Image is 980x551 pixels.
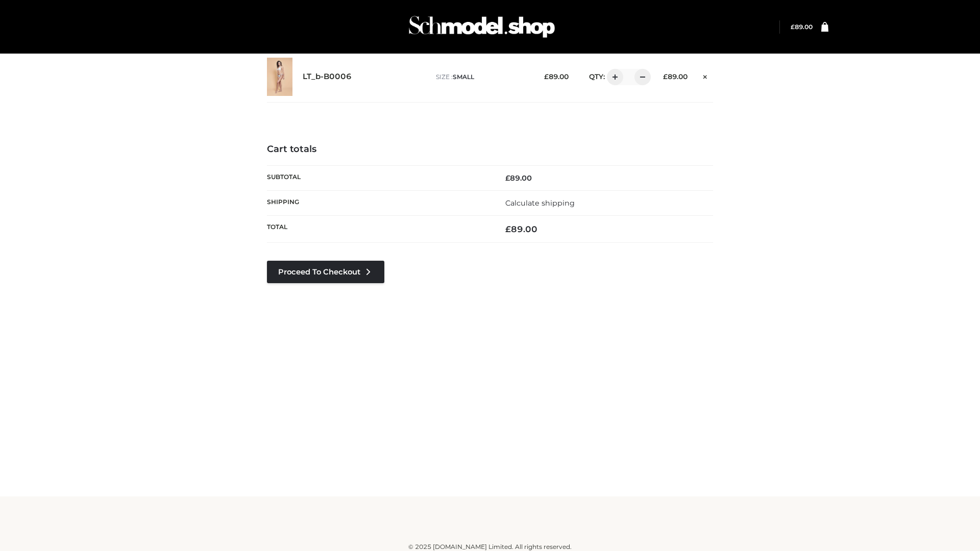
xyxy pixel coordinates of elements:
a: Remove this item [698,69,713,82]
bdi: 89.00 [505,173,532,183]
bdi: 89.00 [544,72,569,81]
a: LT_b-B0006 [303,72,352,82]
bdi: 89.00 [505,224,537,234]
th: Total [267,216,490,243]
div: QTY: [579,69,647,85]
span: SMALL [453,73,474,81]
span: £ [505,224,511,234]
span: £ [663,72,668,81]
span: £ [505,173,510,183]
h4: Cart totals [267,144,713,155]
th: Shipping [267,190,490,215]
th: Subtotal [267,165,490,190]
img: LT_b-B0006 - SMALL [267,58,292,96]
bdi: 89.00 [663,72,688,81]
span: £ [791,23,795,31]
a: Proceed to Checkout [267,261,384,283]
p: size : [436,72,528,82]
a: Calculate shipping [505,198,575,208]
a: £89.00 [791,23,813,31]
img: Schmodel Admin 964 [405,7,558,47]
bdi: 89.00 [791,23,813,31]
span: £ [544,72,549,81]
